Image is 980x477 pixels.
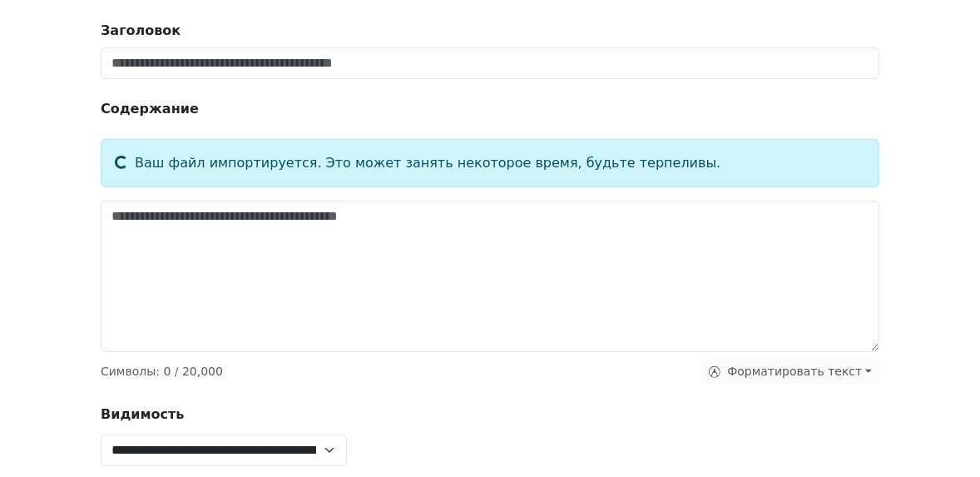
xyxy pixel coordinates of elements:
[101,139,879,187] div: Ваш файл импортируется. Это может занять некоторое время, будьте терпеливы.
[101,22,181,38] strong: Заголовок
[163,365,171,378] span: 0
[101,99,199,119] strong: Содержание
[101,406,184,422] strong: Видимость
[101,363,223,380] p: Символы : / 20,000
